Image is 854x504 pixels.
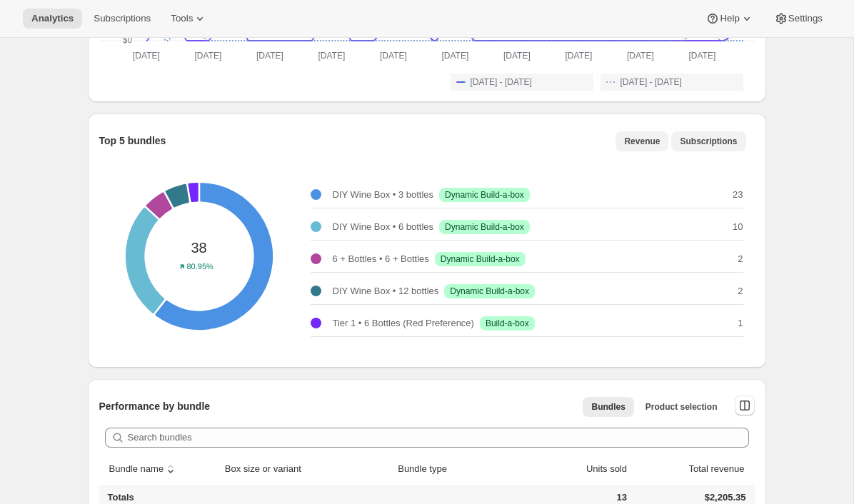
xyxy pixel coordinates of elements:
p: 23 [733,188,743,202]
p: Performance by bundle [99,399,211,413]
button: Analytics [23,9,82,29]
text: [DATE] [133,51,160,61]
p: 10 [733,220,743,234]
button: Box size or variant [223,455,318,483]
p: 6 + Bottles • 6 + Bottles [333,252,429,266]
button: Settings [765,9,831,29]
span: Product selection [645,401,718,413]
text: [DATE] [626,51,653,61]
text: [DATE] [688,51,715,61]
text: [DATE] [379,51,406,61]
span: Dynamic Build-a-box [445,221,524,233]
span: Analytics [31,13,74,24]
span: [DATE] - [DATE] [621,76,682,88]
span: Tools [171,13,193,24]
p: 2 [738,252,743,266]
button: Total revenue [672,455,746,483]
span: Dynamic Build-a-box [441,253,520,265]
text: [DATE] [565,51,592,61]
span: Subscriptions [94,13,151,24]
text: [DATE] [194,51,221,61]
p: DIY Wine Box • 3 bottles [333,188,434,202]
span: Revenue [624,136,660,147]
span: Bundles [591,401,625,413]
span: Dynamic Build-a-box [445,189,524,201]
button: sort ascending byBundle name [107,455,181,483]
text: [DATE] [503,51,530,61]
span: Settings [788,13,823,24]
button: Bundle type [396,455,463,483]
button: Subscriptions [85,9,159,29]
span: Help [720,13,739,24]
button: Tools [162,9,216,29]
p: Tier 1 • 6 Bottles (Red Preference) [333,316,474,331]
input: Search bundles [128,428,749,448]
p: 1 [738,316,743,331]
button: Help [697,9,762,29]
button: [DATE] - [DATE] [451,74,593,91]
span: Dynamic Build-a-box [450,286,529,297]
text: $0 [122,35,132,45]
button: Units sold [570,455,629,483]
text: [DATE] [256,51,283,61]
span: Subscriptions [680,136,737,147]
span: Build-a-box [486,318,529,329]
text: [DATE] [318,51,345,61]
p: DIY Wine Box • 12 bottles [333,284,439,298]
p: Top 5 bundles [99,133,166,148]
button: [DATE] - [DATE] [601,74,743,91]
text: [DATE] [441,51,468,61]
p: DIY Wine Box • 6 bottles [333,220,434,234]
p: 2 [738,284,743,298]
span: [DATE] - [DATE] [471,76,532,88]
